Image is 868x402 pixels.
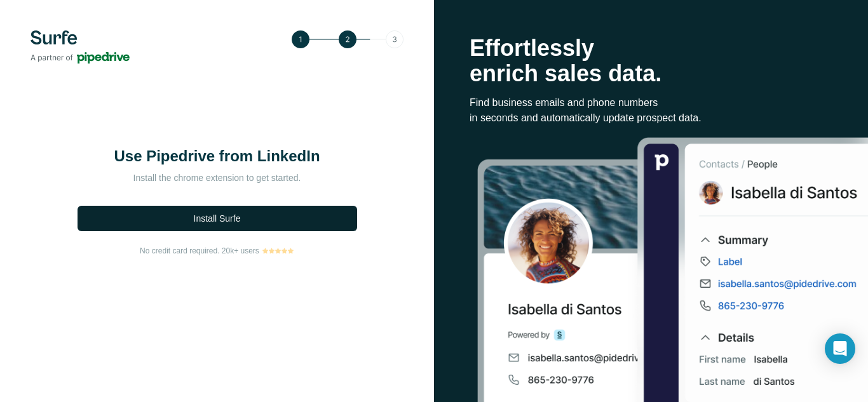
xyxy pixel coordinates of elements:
img: Surfe's logo [31,30,130,64]
p: Effortlessly [470,36,832,61]
span: Install Surfe [194,212,241,225]
img: Step 2 [292,30,403,48]
span: No credit card required. 20k+ users [140,245,259,257]
h1: Use Pipedrive from LinkedIn [90,146,344,166]
img: Surfe Stock Photo - Selling good vibes [477,136,868,402]
p: in seconds and automatically update prospect data. [470,111,832,126]
div: Open Intercom Messenger [825,333,855,364]
p: Install the chrome extension to get started. [90,171,344,184]
button: Install Surfe [78,206,357,231]
p: enrich sales data. [470,61,832,86]
p: Find business emails and phone numbers [470,95,832,111]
